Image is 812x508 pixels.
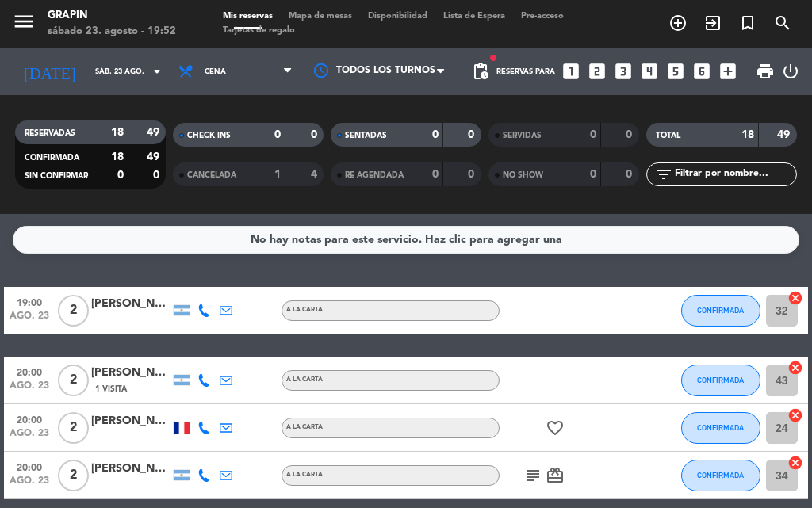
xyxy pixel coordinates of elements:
[777,129,793,140] strong: 49
[274,169,281,180] strong: 1
[111,127,124,138] strong: 18
[626,169,635,180] strong: 0
[286,424,323,430] span: A LA CARTA
[681,365,760,396] button: CONFIRMADA
[773,13,792,32] i: search
[12,10,36,33] i: menu
[147,127,163,138] strong: 49
[626,129,635,140] strong: 0
[48,24,176,40] div: sábado 23. agosto - 19:52
[345,171,404,179] span: RE AGENDADA
[187,132,231,139] span: CHECK INS
[12,55,87,87] i: [DATE]
[673,166,796,183] input: Filtrar por nombre...
[153,170,163,181] strong: 0
[697,423,744,432] span: CONFIRMADA
[311,129,320,140] strong: 0
[697,306,744,315] span: CONFIRMADA
[10,311,49,329] span: ago. 23
[25,172,88,180] span: SIN CONFIRMAR
[781,48,800,95] div: LOG OUT
[681,295,760,327] button: CONFIRMADA
[741,129,754,140] strong: 18
[48,8,176,24] div: GRAPIN
[681,460,760,491] button: CONFIRMADA
[10,410,49,428] span: 20:00
[561,61,581,82] i: looks_one
[91,460,170,478] div: [PERSON_NAME]
[117,170,124,181] strong: 0
[546,418,565,437] i: favorite_border
[215,12,281,21] span: Mis reservas
[656,132,680,139] span: TOTAL
[10,457,49,476] span: 20:00
[639,61,660,82] i: looks_4
[10,292,49,311] span: 19:00
[435,12,513,21] span: Lista de Espera
[718,61,738,82] i: add_box
[503,132,542,139] span: SERVIDAS
[187,171,236,179] span: CANCELADA
[111,151,124,162] strong: 18
[147,62,167,81] i: arrow_drop_down
[286,307,323,313] span: A LA CARTA
[787,455,803,471] i: cancel
[95,383,127,395] span: 1 Visita
[311,169,320,180] strong: 4
[756,62,775,81] span: print
[215,26,303,35] span: Tarjetas de regalo
[10,362,49,380] span: 20:00
[513,12,572,21] span: Pre-acceso
[91,364,170,382] div: [PERSON_NAME]
[12,10,36,39] button: menu
[471,62,490,81] span: pending_actions
[590,129,596,140] strong: 0
[738,13,757,32] i: turned_in_not
[91,295,170,313] div: [PERSON_NAME]
[681,412,760,444] button: CONFIRMADA
[691,61,712,82] i: looks_6
[587,61,607,82] i: looks_two
[274,129,281,140] strong: 0
[10,428,49,446] span: ago. 23
[787,360,803,376] i: cancel
[10,476,49,494] span: ago. 23
[468,129,477,140] strong: 0
[251,231,562,249] div: No hay notas para este servicio. Haz clic para agregar una
[668,13,688,32] i: add_circle_outline
[286,376,323,383] span: A LA CARTA
[58,412,89,444] span: 2
[503,171,543,179] span: NO SHOW
[665,61,686,82] i: looks_5
[468,169,477,180] strong: 0
[523,466,542,485] i: subject
[360,12,435,21] span: Disponibilidad
[703,13,722,32] i: exit_to_app
[147,151,163,162] strong: 49
[488,53,498,63] span: fiber_manual_record
[432,169,439,180] strong: 0
[58,295,89,327] span: 2
[781,62,800,81] i: power_settings_new
[91,412,170,430] div: [PERSON_NAME]
[432,129,439,140] strong: 0
[281,12,360,21] span: Mapa de mesas
[546,466,565,485] i: card_giftcard
[345,132,387,139] span: SENTADAS
[654,165,673,184] i: filter_list
[58,365,89,396] span: 2
[25,154,79,162] span: CONFIRMADA
[787,290,803,306] i: cancel
[697,471,744,479] span: CONFIRMADA
[205,67,226,76] span: Cena
[10,380,49,399] span: ago. 23
[58,460,89,491] span: 2
[286,472,323,478] span: A LA CARTA
[590,169,596,180] strong: 0
[697,376,744,384] span: CONFIRMADA
[25,129,75,137] span: RESERVADAS
[496,67,555,76] span: Reservas para
[613,61,634,82] i: looks_3
[787,407,803,423] i: cancel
